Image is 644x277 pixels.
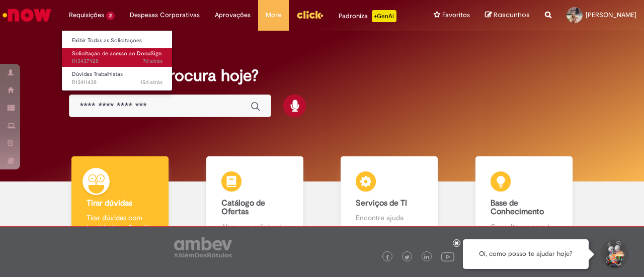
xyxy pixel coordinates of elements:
[296,7,324,22] img: click_logo_yellow_360x200.png
[106,12,115,20] span: 2
[442,10,470,20] span: Favoritos
[339,10,396,22] div: Padroniza
[441,250,454,263] img: logo_footer_youtube.png
[72,78,163,86] span: R13411438
[215,10,251,20] span: Aprovações
[188,156,323,243] a: Catálogo de Ofertas Abra uma solicitação
[385,255,390,260] img: logo_footer_facebook.png
[140,78,163,86] time: 13/08/2025 17:36:27
[143,57,163,65] time: 21/08/2025 17:56:50
[266,10,281,20] span: More
[62,48,173,67] a: Aberto R13437928 : Solicitação de acesso ao DocuSign
[372,10,396,22] p: +GenAi
[130,10,200,20] span: Despesas Corporativas
[143,57,163,65] span: 7d atrás
[463,239,589,269] div: Oi, como posso te ajudar hoje?
[491,222,557,232] p: Consulte e aprenda
[221,222,288,232] p: Abra uma solicitação
[405,255,410,260] img: logo_footer_twitter.png
[72,70,123,78] span: Dúvidas Trabalhistas
[72,50,162,57] span: Solicitação de acesso ao DocuSign
[221,198,265,217] b: Catálogo de Ofertas
[599,239,629,269] button: Iniciar Conversa de Suporte
[69,67,575,84] h2: O que você procura hoje?
[87,213,153,233] p: Tirar dúvidas com Lupi Assist e Gen Ai
[87,198,132,208] b: Tirar dúvidas
[72,57,163,65] span: R13437928
[62,35,173,46] a: Exibir Todas as Solicitações
[53,156,188,243] a: Tirar dúvidas Tirar dúvidas com Lupi Assist e Gen Ai
[457,156,592,243] a: Base de Conhecimento Consulte e aprenda
[322,156,457,243] a: Serviços de TI Encontre ajuda
[491,198,544,217] b: Base de Conhecimento
[356,198,407,208] b: Serviços de TI
[424,254,429,260] img: logo_footer_linkedin.png
[174,237,232,257] img: logo_footer_ambev_rotulo_gray.png
[69,10,104,20] span: Requisições
[140,78,163,86] span: 15d atrás
[356,213,423,223] p: Encontre ajuda
[61,30,173,91] ul: Requisições
[586,11,636,19] span: [PERSON_NAME]
[494,10,530,20] span: Rascunhos
[485,11,530,20] a: Rascunhos
[1,5,53,25] img: ServiceNow
[62,69,173,87] a: Aberto R13411438 : Dúvidas Trabalhistas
